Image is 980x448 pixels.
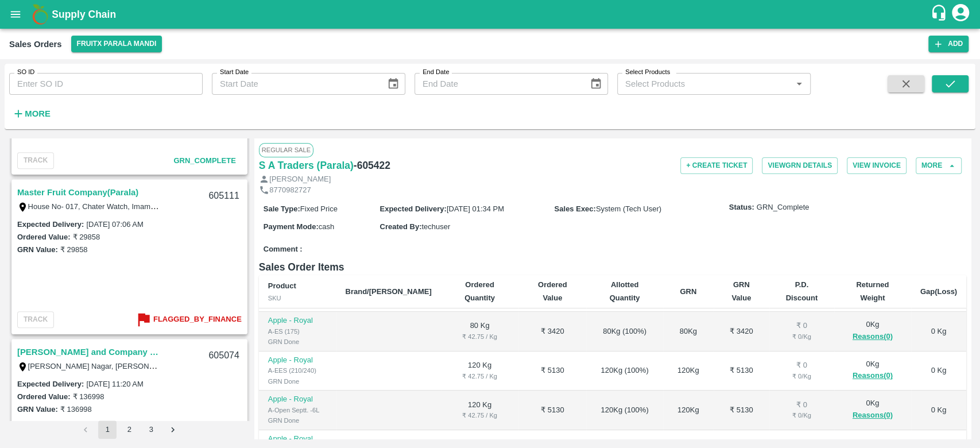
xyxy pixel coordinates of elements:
[680,287,696,296] b: GRN
[268,415,327,426] div: GRN Done
[911,352,966,391] td: 0 Kg
[220,68,249,77] label: Start Date
[595,365,654,376] div: 120 Kg ( 100 %)
[9,37,62,52] div: Sales Orders
[379,222,421,231] label: Created By :
[382,73,404,95] button: Choose date
[450,410,510,420] div: ₹ 42.75 / Kg
[786,280,818,302] b: P.D. Discount
[714,312,769,352] td: ₹ 3420
[264,204,300,213] label: Sale Type :
[714,391,769,430] td: ₹ 5130
[792,76,807,91] button: Open
[86,380,143,388] label: [DATE] 11:20 AM
[596,204,661,213] span: System (Tech User)
[441,352,519,391] td: 120 Kg
[843,369,902,383] button: Reasons(0)
[52,9,116,20] b: Supply Chain
[264,244,303,255] label: Comment :
[71,36,162,52] button: Select DC
[672,405,704,416] div: 120 Kg
[268,405,327,415] div: A-Open Septt. -6L
[86,220,143,229] label: [DATE] 07:06 AM
[120,420,138,439] button: Go to page 2
[447,204,504,213] span: [DATE] 01:34 PM
[269,185,311,196] p: 8770982727
[778,360,825,371] div: ₹ 0
[268,365,327,376] div: A-EES (210/240)
[911,391,966,430] td: 0 Kg
[762,157,838,174] button: ViewGRN Details
[17,345,161,360] a: [PERSON_NAME] and Company (Parala)
[17,245,58,254] label: GRN Value:
[17,405,58,414] label: GRN Value:
[843,398,902,422] div: 0 Kg
[920,287,957,296] b: Gap(Loss)
[441,391,519,430] td: 120 Kg
[625,68,670,77] label: Select Products
[98,420,117,439] button: page 1
[268,355,327,366] p: Apple - Royal
[518,352,586,391] td: ₹ 5130
[843,330,902,343] button: Reasons(0)
[259,143,313,157] span: Regular Sale
[173,156,235,165] span: GRN_Complete
[555,204,596,213] label: Sales Exec :
[950,2,971,26] div: account of current user
[778,371,825,381] div: ₹ 0 / Kg
[714,352,769,391] td: ₹ 5130
[268,293,327,303] div: SKU
[778,400,825,411] div: ₹ 0
[60,245,88,254] label: ₹ 29858
[268,315,327,326] p: Apple - Royal
[916,157,962,174] button: More
[595,326,654,337] div: 80 Kg ( 100 %)
[269,174,331,185] p: [PERSON_NAME]
[729,202,754,213] label: Status:
[518,312,586,352] td: ₹ 3420
[17,380,84,388] label: Expected Delivery :
[17,220,84,229] label: Expected Delivery :
[17,68,34,77] label: SO ID
[72,392,104,401] label: ₹ 136998
[423,68,449,77] label: End Date
[595,405,654,416] div: 120 Kg ( 100 %)
[268,337,327,347] div: GRN Done
[153,313,242,326] b: Flagged_By_Finance
[843,359,902,383] div: 0 Kg
[379,204,446,213] label: Expected Delivery :
[268,394,327,405] p: Apple - Royal
[757,202,809,213] span: GRN_Complete
[928,36,969,52] button: Add
[142,420,160,439] button: Go to page 3
[259,157,354,173] a: S A Traders (Parala)
[843,319,902,343] div: 0 Kg
[621,76,788,91] input: Select Products
[731,280,751,302] b: GRN Value
[778,320,825,331] div: ₹ 0
[354,157,390,173] h6: - 605422
[29,3,52,26] img: logo
[212,73,378,95] input: Start Date
[518,391,586,430] td: ₹ 5130
[847,157,907,174] button: View Invoice
[450,371,510,381] div: ₹ 42.75 / Kg
[672,326,704,337] div: 80 Kg
[268,326,327,337] div: A-ES (175)
[680,157,753,174] button: + Create Ticket
[319,222,334,231] span: cash
[25,109,51,118] strong: More
[778,410,825,420] div: ₹ 0 / Kg
[585,73,607,95] button: Choose date
[60,405,92,414] label: ₹ 136998
[538,280,567,302] b: Ordered Value
[9,104,53,123] button: More
[843,409,902,422] button: Reasons(0)
[164,420,182,439] button: Go to next page
[450,331,510,342] div: ₹ 42.75 / Kg
[778,331,825,342] div: ₹ 0 / Kg
[930,4,950,25] div: customer-support
[421,222,450,231] span: techuser
[72,233,100,241] label: ₹ 29858
[856,280,889,302] b: Returned Weight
